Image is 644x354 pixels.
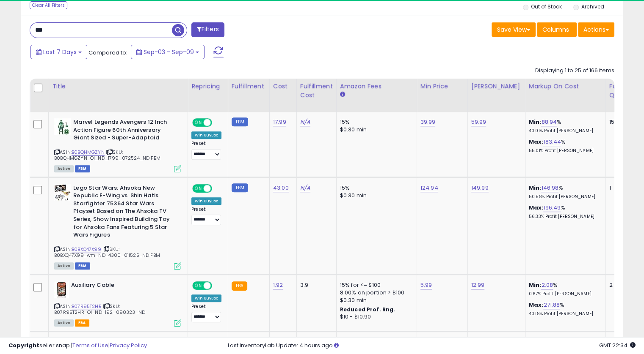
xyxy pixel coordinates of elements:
a: B0BQHMGZYN [72,149,105,156]
div: 15 [609,118,636,126]
a: N/A [300,118,310,126]
b: Min: [529,281,542,289]
div: % [529,184,599,200]
div: ASIN: [54,184,181,269]
button: Actions [578,22,614,37]
span: OFF [211,282,224,289]
a: 17.99 [273,118,286,126]
a: 196.49 [543,204,561,212]
img: 41hNUBMGjNL._SL40_.jpg [54,118,71,135]
span: Sep-03 - Sep-09 [144,48,194,56]
div: 15% [340,184,410,192]
button: Save View [492,22,536,37]
div: Cost [273,82,293,91]
div: % [529,301,599,317]
small: FBA [232,281,247,291]
a: 43.00 [273,184,289,192]
div: % [529,118,599,134]
a: 5.99 [420,281,432,289]
div: $0.30 min [340,297,410,304]
img: 51-y0ccvGLL._SL40_.jpg [54,281,69,298]
div: Displaying 1 to 25 of 166 items [535,67,614,75]
a: 149.99 [471,184,489,192]
span: Compared to: [88,49,127,57]
a: B07R95T2HR [72,303,102,310]
button: Sep-03 - Sep-09 [131,45,205,59]
div: % [529,281,599,297]
div: Fulfillable Quantity [609,82,638,100]
span: OFF [211,119,224,126]
div: [PERSON_NAME] [471,82,522,91]
span: FBA [75,319,89,327]
a: 2.08 [541,281,553,289]
label: Out of Stock [531,3,562,10]
div: $0.30 min [340,126,410,133]
div: Preset: [191,304,221,323]
strong: Copyright [8,341,39,349]
div: seller snap | | [8,342,147,350]
small: Amazon Fees. [340,91,345,98]
div: 15% for <= $100 [340,281,410,289]
p: 55.01% Profit [PERSON_NAME] [529,148,599,154]
small: FBM [232,117,248,126]
div: % [529,204,599,220]
div: Fulfillment [232,82,266,91]
span: FBM [75,165,90,172]
a: 59.99 [471,118,486,126]
div: % [529,138,599,154]
div: Win BuyBox [191,294,221,302]
a: 124.94 [420,184,438,192]
div: 15% [340,118,410,126]
div: Repricing [191,82,224,91]
a: B0BXQ47X99 [72,246,101,253]
div: Preset: [191,141,221,160]
div: ASIN: [54,281,181,326]
a: 39.99 [420,118,436,126]
a: 146.98 [541,184,558,192]
span: ON [193,185,204,192]
a: 271.88 [543,301,560,309]
span: All listings currently available for purchase on Amazon [54,262,74,270]
p: 40.01% Profit [PERSON_NAME] [529,128,599,134]
span: 2025-09-17 22:34 GMT [599,341,636,349]
div: Win BuyBox [191,197,221,205]
button: Columns [537,22,577,37]
a: Terms of Use [72,341,108,349]
span: | SKU: B0BXQ47X99_wm_ND_4300_011525_ND FBM [54,246,160,259]
div: 8.00% on portion > $100 [340,289,410,297]
a: Privacy Policy [110,341,147,349]
div: Title [52,82,184,91]
div: Clear All Filters [30,1,67,9]
button: Filters [191,22,224,37]
b: Min: [529,184,542,192]
div: $10 - $10.90 [340,313,410,321]
span: | SKU: B0BQHMGZYN_Ol_ND_1799_072524_ND FBM [54,149,160,161]
span: OFF [211,185,224,192]
a: 1.92 [273,281,283,289]
span: ON [193,119,204,126]
b: Reduced Prof. Rng. [340,306,395,313]
div: Fulfillment Cost [300,82,333,100]
small: FBM [232,183,248,192]
div: Markup on Cost [529,82,602,91]
th: The percentage added to the cost of goods (COGS) that forms the calculator for Min & Max prices. [525,79,605,112]
div: Preset: [191,207,221,226]
img: 51PquTmfmFL._SL40_.jpg [54,184,71,201]
b: Marvel Legends Avengers 12 Inch Action Figure 60th Anniversary Giant Sized - Super-Adaptoid [73,118,176,144]
div: 3.9 [300,281,330,289]
label: Archived [581,3,604,10]
b: Min: [529,118,542,126]
p: 0.67% Profit [PERSON_NAME] [529,291,599,297]
b: Max: [529,138,544,146]
div: Win BuyBox [191,131,221,139]
p: 50.58% Profit [PERSON_NAME] [529,194,599,200]
a: 12.99 [471,281,485,289]
button: Last 7 Days [30,45,87,59]
b: Max: [529,204,544,212]
a: 88.94 [541,118,557,126]
p: 40.18% Profit [PERSON_NAME] [529,311,599,317]
div: $0.30 min [340,192,410,199]
span: | SKU: B07R95T2HR_Ol_ND_192_090323_ND [54,303,145,316]
a: 183.44 [543,138,561,146]
div: Min Price [420,82,464,91]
